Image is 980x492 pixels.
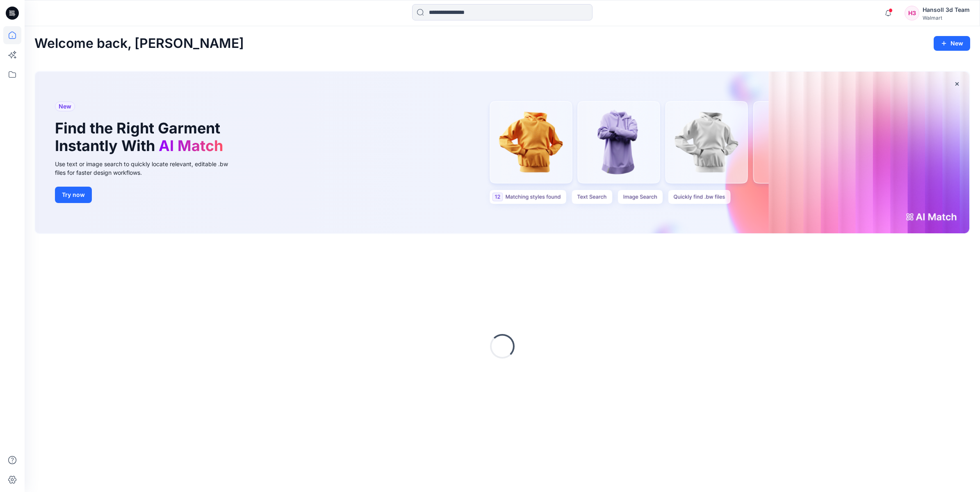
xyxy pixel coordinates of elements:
[55,160,239,177] div: Use text or image search to quickly locate relevant, editable .bw files for faster design workflows.
[55,187,92,203] button: Try now
[34,36,244,51] h2: Welcome back, [PERSON_NAME]
[159,137,223,155] span: AI Match
[55,120,227,155] h1: Find the Right Garment Instantly With
[934,36,970,51] button: New
[59,102,71,111] span: New
[905,6,919,20] div: H3
[923,15,970,21] div: Walmart
[923,5,970,15] div: Hansoll 3d Team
